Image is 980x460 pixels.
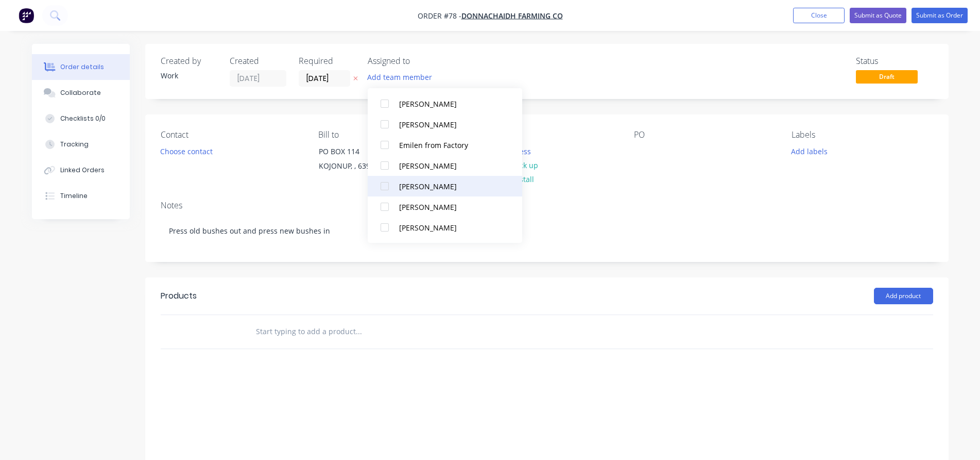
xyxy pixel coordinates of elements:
input: Start typing to add a product... [255,321,461,342]
div: [PERSON_NAME] [399,181,502,192]
div: [PERSON_NAME] [399,243,502,254]
div: KOJONUP, , 6395 [319,159,404,173]
button: Emilen from Factory [368,135,522,155]
div: PO [634,130,775,140]
div: Status [856,56,933,66]
button: [PERSON_NAME] [368,93,522,114]
div: [PERSON_NAME] [399,202,502,212]
div: PO BOX 114 [319,144,404,159]
div: Notes [161,201,933,210]
div: Order details [60,62,104,72]
img: Factory [19,8,34,23]
div: Collaborate [60,88,101,97]
div: Bill to [318,130,459,140]
div: Emilen from Factory [399,140,502,151]
button: [PERSON_NAME] [368,238,522,258]
button: Timeline [32,183,130,209]
div: PO BOX 114KOJONUP, , 6395 [310,144,413,177]
div: Checklists 0/0 [60,114,106,123]
a: DONNACHAIDH FARMING CO [461,11,563,21]
button: Choose contact [154,144,218,158]
button: [PERSON_NAME] [368,217,522,238]
div: Tracking [60,140,89,149]
button: Add team member [368,70,438,84]
button: Close [793,8,845,23]
div: Work [161,70,217,81]
button: Tracking [32,132,130,157]
button: [PERSON_NAME] [368,196,522,217]
div: [PERSON_NAME] [399,119,502,130]
button: Submit as Quote [850,8,906,23]
div: Products [161,290,197,302]
button: Submit as Order [912,8,968,23]
div: Deliver to [476,130,617,140]
button: [PERSON_NAME] [368,155,522,176]
span: Draft [856,70,918,83]
div: Assigned to [368,56,471,66]
div: [PERSON_NAME] [399,98,502,109]
button: Add team member [362,70,437,84]
div: [PERSON_NAME] [399,222,502,233]
div: Created by [161,56,217,66]
button: Order details [32,54,130,80]
div: Contact [161,130,302,140]
button: Add product [874,288,933,304]
div: Labels [792,130,933,140]
span: Order #78 - [418,11,461,21]
button: [PERSON_NAME] [368,176,522,196]
button: Add labels [786,144,833,158]
div: [PERSON_NAME] [399,160,502,171]
div: Timeline [60,191,88,201]
div: Press old bushes out and press new bushes in [161,215,933,247]
button: Linked Orders [32,157,130,183]
div: Created [230,56,286,66]
button: Collaborate [32,80,130,106]
div: Required [299,56,355,66]
button: [PERSON_NAME] [368,114,522,135]
div: Linked Orders [60,166,105,175]
button: Checklists 0/0 [32,106,130,132]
